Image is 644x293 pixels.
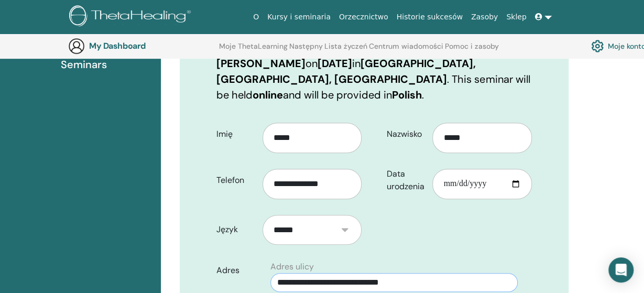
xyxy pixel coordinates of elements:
b: Polish [392,88,422,102]
b: [GEOGRAPHIC_DATA], [GEOGRAPHIC_DATA], [GEOGRAPHIC_DATA] [216,57,476,86]
a: Następny [289,42,323,59]
a: Kursy i seminaria [263,7,335,27]
div: Open Intercom Messenger [608,257,634,283]
label: Imię [209,124,262,144]
img: logo.png [69,5,194,29]
a: O [249,7,263,27]
h3: My Dashboard [89,41,194,51]
a: Zasoby [467,7,502,27]
a: Lista życzeń [324,42,367,59]
img: generic-user-icon.jpg [68,38,85,55]
label: Adres ulicy [270,261,314,273]
b: online [253,88,283,102]
label: Telefon [209,170,262,190]
a: Historie sukcesów [392,7,467,27]
a: Moje ThetaLearning [219,42,288,59]
img: cog.svg [591,37,604,55]
a: Centrum wiadomości [369,42,443,59]
p: You are registering for on in . This seminar will be held and will be provided in . [216,40,532,103]
label: Adres [209,261,264,280]
b: [DATE] [318,57,352,70]
b: Basic DNA z [PERSON_NAME] [216,41,382,70]
label: Data urodzenia [379,164,432,197]
a: Sklep [502,7,530,27]
label: Nazwisko [379,124,432,144]
a: Pomoc i zasoby [445,42,499,59]
label: Język [209,220,262,240]
a: Orzecznictwo [335,7,392,27]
